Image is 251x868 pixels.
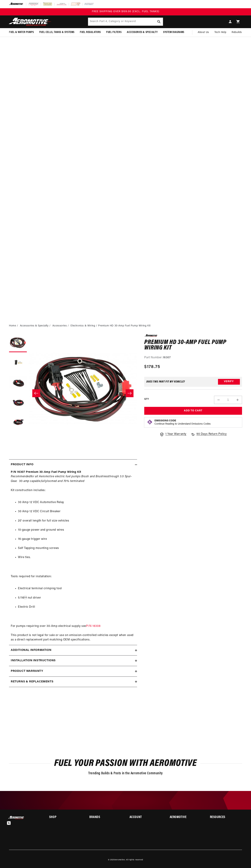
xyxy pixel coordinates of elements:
[80,30,101,34] span: Fuel Regulators
[9,677,137,687] summary: Returns & replacements
[155,18,163,26] button: Search Part #, Category or Keyword
[144,364,160,370] span: $178.75
[147,419,153,425] img: Emissions code
[18,528,135,532] li: 10-gauge power and ground wires
[89,816,121,819] summary: Brands
[127,30,158,34] span: Accessories & Specialty
[9,413,27,431] button: Load image 5 in gallery view
[86,625,100,628] a: P/N 16308
[18,537,135,542] li: 16-gauge trigger wire
[20,324,51,328] li: Accessories & Specialty
[191,432,227,440] a: 90 Days Return Policy
[6,28,37,37] summary: Fuel & Water Pumps
[32,389,40,397] button: Slide left
[196,432,227,440] span: 90 Days Return Policy
[218,379,240,385] button: Verify
[212,28,229,37] summary: Tech Help
[144,340,242,351] h1: Premium HD 30-Amp Fuel Pump Wiring Kit
[214,30,226,34] span: Tech Help
[9,393,27,411] button: Load image 4 in gallery view
[210,816,242,819] summary: Resources
[130,816,162,819] summary: Account
[9,30,34,34] span: Fuel & Water Pumps
[98,324,151,328] li: Premium HD 30-Amp Fuel Pump Wiring Kit
[11,462,33,467] h2: Product Info
[126,859,143,861] small: All rights reserved
[18,546,135,551] li: Self Tapping mounting screws
[163,356,171,359] strong: 16307
[18,509,135,514] li: 30 Amp 12 VDC Circuit Breaker
[108,859,125,861] small: © 2025 .
[154,419,211,426] button: Emissions CodeContinue Reading to Understand Emissions Codes
[163,30,184,34] span: System Diagrams
[160,432,186,437] a: 1 Year Warranty
[18,605,135,609] li: Electric Drill
[154,419,176,422] strong: Emissions Code
[71,324,95,328] a: Electronics & Wiring
[104,28,124,37] summary: Fuel Filters
[41,480,47,483] em: fully
[39,30,74,34] span: Fuel Cells, Tanks & Systems
[47,480,84,483] em: loomed and 70% terminated
[11,475,31,478] em: Recommended
[11,648,51,653] h2: Additional information
[11,669,43,674] h2: Product warranty
[9,324,16,328] a: Home
[9,334,27,352] button: Load image 1 in gallery view
[170,816,202,819] summary: Aeromotive
[124,28,160,37] summary: Accessories & Specialty
[232,30,242,34] span: Rebuilds
[18,596,135,600] li: 5/16 nut driver
[52,324,67,328] a: Accessories
[9,666,137,676] summary: Product warranty
[88,772,163,775] span: Trending Builds & Posts in the Aeromotive Community
[9,645,137,656] summary: Additional information
[9,354,27,372] button: Load image 2 in gallery view
[146,380,185,383] div: Does This part fit My vehicle?
[126,389,133,397] button: Slide right
[31,475,109,478] em: for all Aeromotive electric fuel pumps Brush and Brushless
[195,28,212,37] a: About Us
[11,680,53,684] h2: Returns & replacements
[9,759,242,768] h2: Fuel Your Passion with Aeromotive
[9,334,137,452] media-gallery: Gallery Viewer
[9,470,137,642] div: , Kit construction includes: Tools required for installation: For pumps requiring over 30-Amp ele...
[92,10,159,13] span: FREE SHIPPING OVER $109.00 (EXCL. FUEL TANKS)
[49,816,81,819] summary: Shop
[11,658,56,663] h2: Installation Instructions
[18,500,135,505] li: 30 Amp 12 VDC Automotive Relay
[114,859,125,861] a: Aeromotive
[165,432,186,437] span: 1 Year Warranty
[77,28,104,37] summary: Fuel Regulators
[198,31,209,34] span: About Us
[11,471,81,474] strong: P/N 16307 Premium 30-Amp Fuel Pump Wiring Kit
[8,18,53,26] img: Aeromotive
[229,28,245,37] summary: Rebuilds
[144,407,242,415] button: Add to Cart
[9,374,27,392] button: Load image 3 in gallery view
[160,28,187,37] summary: System Diagrams
[144,355,242,360] div: Part Number:
[18,519,135,523] li: 20' overall length for full size vehicles
[11,475,132,483] em: through 3.5 Spur-Gear. 30-amp capable
[154,422,211,426] p: Continue Reading to Understand Emissions Codes
[8,816,26,819] img: Aeromotive
[144,398,149,401] label: QTY
[9,324,242,328] nav: breadcrumbs
[9,656,137,666] summary: Installation Instructions
[37,28,77,37] summary: Fuel Cells, Tanks & Systems
[18,555,135,560] li: Wire ties.
[9,460,137,470] summary: Product Info
[18,586,135,591] li: Electrical terminal crimping tool
[106,30,121,34] span: Fuel Filters
[88,18,163,26] input: Search Part #, Category or Keyword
